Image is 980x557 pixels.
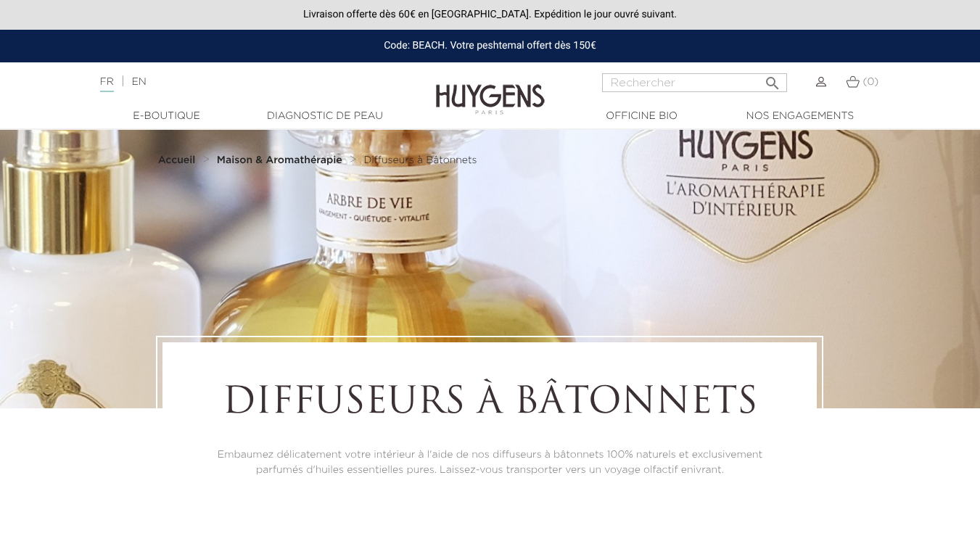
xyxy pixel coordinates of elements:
span: Diffuseurs à Bâtonnets [363,155,477,165]
p: Embaumez délicatement votre intérieur à l'aide de nos diffuseurs à bâtonnets 100% naturels et exc... [202,447,777,478]
a: Diffuseurs à Bâtonnets [363,154,477,166]
span: (0) [862,77,878,87]
a: E-Boutique [94,109,239,124]
a: FR [100,77,114,92]
a: Diagnostic de peau [252,109,398,124]
input: Rechercher [602,73,787,92]
a: Accueil [158,154,199,166]
div: | [93,73,398,91]
a: Nos engagements [728,109,873,124]
h1: Diffuseurs à Bâtonnets [202,382,777,426]
a: EN [131,77,146,87]
a: Maison & Aromathérapie [217,154,346,166]
a: Officine Bio [569,109,715,124]
strong: Maison & Aromathérapie [217,155,342,165]
button:  [759,69,786,88]
strong: Accueil [158,155,196,165]
i:  [764,70,781,88]
img: Huygens [436,61,545,117]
